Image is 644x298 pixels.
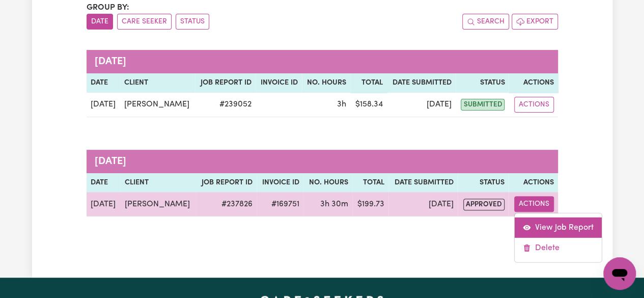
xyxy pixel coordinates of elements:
th: Invoice ID [257,173,303,193]
td: $ 199.73 [352,192,388,216]
button: Export [512,14,558,30]
td: [DATE] [388,192,458,216]
th: Client [120,73,195,93]
td: [DATE] [387,93,456,117]
th: No. Hours [303,173,352,193]
caption: [DATE] [87,50,558,73]
th: Date [87,173,121,193]
span: 3 hours 30 minutes [320,200,348,208]
span: 3 hours [337,100,346,109]
th: Date Submitted [387,73,456,93]
td: $ 158.34 [350,93,387,117]
button: Actions [514,196,554,212]
a: View job report 237826 [514,218,601,238]
td: [DATE] [87,93,121,117]
span: Group by: [87,4,129,12]
th: Job Report ID [195,73,256,93]
th: No. Hours [302,73,350,93]
button: sort invoices by date [87,14,113,30]
td: [DATE] [87,192,121,216]
th: Status [456,73,509,93]
span: approved [463,199,505,210]
td: # 239052 [195,93,256,117]
th: Total [350,73,387,93]
td: # 237826 [196,192,257,216]
th: Date [87,73,121,93]
td: [PERSON_NAME] [120,192,195,216]
div: Actions [514,213,602,263]
a: Delete job report 237826 [514,238,601,258]
td: #169751 [257,192,303,216]
th: Invoice ID [256,73,302,93]
button: Search [462,14,509,30]
th: Status [458,173,509,193]
button: sort invoices by care seeker [117,14,172,30]
caption: [DATE] [87,150,558,173]
iframe: Button to launch messaging window [603,257,636,290]
button: sort invoices by paid status [176,14,209,30]
th: Actions [509,73,557,93]
span: submitted [461,99,505,111]
th: Date Submitted [388,173,458,193]
th: Job Report ID [196,173,257,193]
th: Total [352,173,388,193]
th: Client [120,173,195,193]
button: Actions [514,97,554,113]
th: Actions [509,173,558,193]
td: [PERSON_NAME] [120,93,195,117]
